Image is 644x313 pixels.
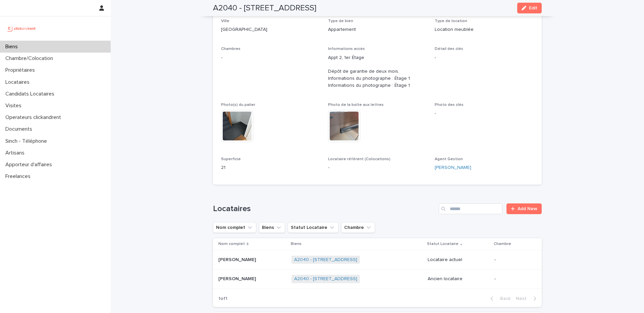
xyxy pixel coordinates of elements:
p: Appt 2, 1er Étage Dépôt de garantie de deux mois. Informations du photographe : Étage 1 Informati... [328,54,427,89]
p: Nom complet [218,240,245,248]
button: Next [513,296,542,302]
a: Add New [506,203,542,214]
p: - [328,164,427,171]
span: Photo de la boîte aux lettres [328,103,384,107]
button: Nom complet [213,222,256,233]
a: [PERSON_NAME] [435,164,471,171]
p: Candidats Locataires [3,91,60,97]
button: Chambre [341,222,375,233]
p: Artisans [3,150,30,156]
span: Superficie [221,157,241,161]
p: Apporteur d'affaires [3,162,57,168]
p: Freelances [3,173,36,180]
span: Détail des clés [435,47,463,51]
span: Agent Gestion [435,157,463,161]
span: Locataire référent (Colocations) [328,157,390,161]
p: Biens [291,240,302,248]
p: Chambre/Colocation [3,55,58,62]
h1: Locataires [213,204,436,214]
p: Statut Locataire [427,240,459,248]
p: Propriétaires [3,67,40,73]
a: A2040 - [STREET_ADDRESS] [294,257,357,263]
span: Back [496,296,511,301]
p: Ancien locataire [428,276,489,282]
p: - [221,54,320,61]
input: Search [439,203,502,214]
p: [GEOGRAPHIC_DATA] [221,26,320,33]
p: Locataires [3,79,35,85]
img: UCB0brd3T0yccxBKYDjQ [5,22,38,35]
p: Locataire actuel [428,257,489,263]
h2: A2040 - [STREET_ADDRESS] [213,3,316,13]
p: Sinch - Téléphone [3,138,52,144]
p: - [494,257,531,263]
p: Documents [3,126,38,132]
p: - [435,110,534,117]
span: Photo(s) du palier [221,103,255,107]
button: Back [485,296,513,302]
span: Type de bien [328,19,353,23]
tr: [PERSON_NAME][PERSON_NAME] A2040 - [STREET_ADDRESS] Ancien locataire- [213,269,542,289]
span: Photo des clés [435,103,464,107]
span: Edit [529,6,537,10]
span: Chambres [221,47,240,51]
p: 1 of 1 [213,291,233,307]
p: Biens [3,44,23,50]
span: Next [516,296,531,301]
p: [PERSON_NAME] [218,256,257,263]
p: Operateurs clickandrent [3,114,66,121]
span: Add New [518,206,537,211]
button: Edit [517,3,542,13]
p: Visites [3,103,27,109]
button: Biens [259,222,285,233]
p: Appartement [328,26,427,33]
span: Informations accès [328,47,365,51]
p: Location meublée [435,26,534,33]
p: 21 [221,164,320,171]
p: [PERSON_NAME] [218,275,257,282]
p: - [435,54,534,61]
a: A2040 - [STREET_ADDRESS] [294,276,357,282]
tr: [PERSON_NAME][PERSON_NAME] A2040 - [STREET_ADDRESS] Locataire actuel- [213,250,542,269]
span: Ville [221,19,229,23]
button: Statut Locataire [288,222,338,233]
p: Chambre [494,240,511,248]
span: Type de location [435,19,467,23]
p: - [494,276,531,282]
